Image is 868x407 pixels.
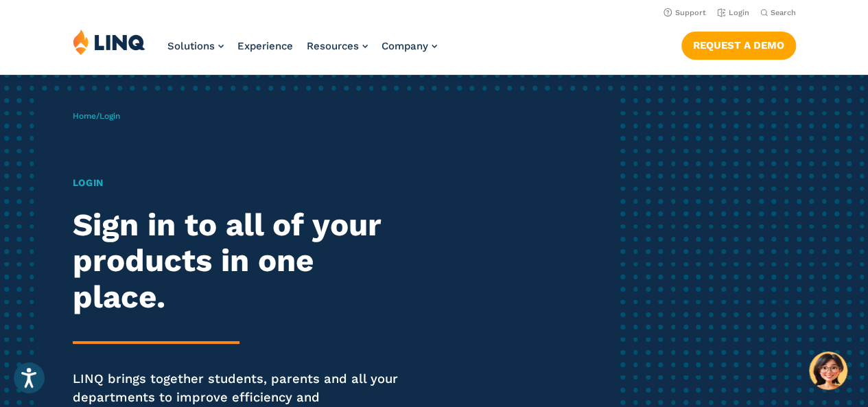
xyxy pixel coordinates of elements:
h1: Login [73,176,407,190]
span: Resources [307,40,359,52]
button: Hello, have a question? Let’s chat. [809,351,847,390]
a: Company [382,40,437,52]
a: Home [73,111,96,121]
a: Request a Demo [681,32,796,59]
span: Login [99,111,120,121]
span: Solutions [167,40,215,52]
a: Solutions [167,40,224,52]
img: LINQ | K‑12 Software [73,29,145,55]
a: Experience [237,40,293,52]
h2: Sign in to all of your products in one place. [73,207,407,316]
a: Support [664,8,706,17]
nav: Primary Navigation [167,29,437,74]
a: Login [717,8,749,17]
nav: Button Navigation [681,29,796,59]
span: Company [382,40,428,52]
span: Search [771,8,796,17]
button: Open Search Bar [760,8,796,18]
span: / [73,111,120,121]
a: Resources [307,40,368,52]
